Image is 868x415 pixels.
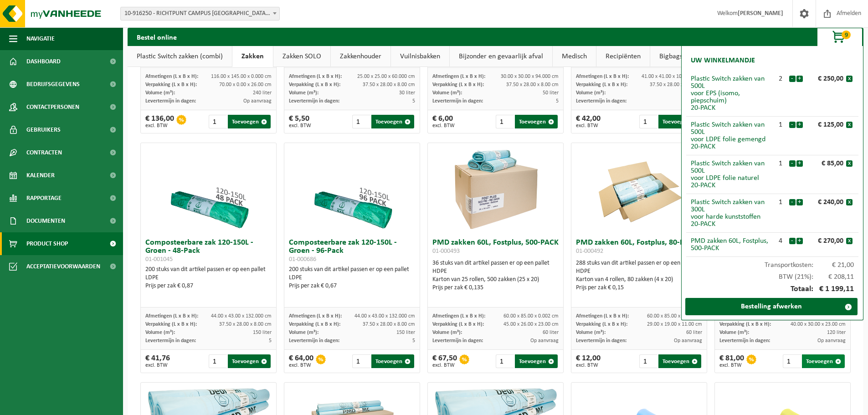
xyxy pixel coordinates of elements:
[253,330,272,335] span: 150 liter
[576,98,627,104] span: Levertermijn in dagen:
[576,123,601,128] span: excl. BTW
[827,330,846,335] span: 120 liter
[26,141,62,164] span: Contracten
[269,338,272,343] span: 5
[639,115,658,128] input: 1
[354,313,415,319] span: 44.00 x 43.00 x 132.000 cm
[432,90,462,96] span: Volume (m³):
[846,76,853,82] button: x
[576,115,601,128] div: € 42,00
[145,98,196,104] span: Levertermijn in dagen:
[772,121,789,128] div: 1
[719,330,749,335] span: Volume (m³):
[145,322,197,327] span: Verpakking (L x B x H):
[128,28,186,46] h2: Bestel online
[789,238,796,244] button: -
[846,122,853,128] button: x
[647,313,702,319] span: 60.00 x 85.00 x 0.002 cm
[396,330,415,335] span: 150 liter
[352,354,371,368] input: 1
[817,28,863,46] button: 9
[228,354,271,368] button: Toevoegen
[796,238,803,244] button: +
[432,276,559,284] div: Karton van 25 rollen, 500 zakken (25 x 20)
[26,210,65,232] span: Documenten
[26,255,100,278] span: Acceptatievoorwaarden
[772,237,789,245] div: 4
[506,82,559,87] span: 37.50 x 28.00 x 8.00 cm
[26,187,62,210] span: Rapportage
[789,160,796,167] button: -
[145,274,272,282] div: LDPE
[26,96,79,118] span: Contactpersonen
[650,82,702,87] span: 37.50 x 28.00 x 8.00 cm
[686,269,858,281] div: BTW (21%):
[530,338,559,343] span: Op aanvraag
[432,322,484,327] span: Verpakking (L x B x H):
[145,282,272,290] div: Prijs per zak € 0,87
[658,354,701,368] button: Toevoegen
[399,90,415,96] span: 30 liter
[503,322,559,327] span: 45.00 x 26.00 x 23.00 cm
[219,82,272,87] span: 70.00 x 0.00 x 26.00 cm
[145,363,170,368] span: excl. BTW
[576,239,702,257] h3: PMD zakken 60L, Fostplus, 80-PACK
[432,123,455,128] span: excl. BTW
[289,330,318,335] span: Volume (m³):
[543,330,559,335] span: 60 liter
[813,273,854,281] span: € 208,11
[289,98,339,104] span: Levertermijn in dagen:
[686,330,702,335] span: 60 liter
[685,298,858,315] a: Bestelling afwerken
[26,232,68,255] span: Product Shop
[289,282,415,290] div: Prijs per zak € 0,67
[576,259,702,292] div: 288 stuks van dit artikel passen er op een pallet
[515,115,558,128] button: Toevoegen
[796,160,803,167] button: +
[691,75,772,112] div: Plastic Switch zakken van 500L voor EPS (isomo, piepschuim) 20-PACK
[26,73,80,96] span: Bedrijfsgegevens
[846,160,853,167] button: x
[772,160,789,167] div: 1
[289,90,318,96] span: Volume (m³):
[145,123,174,128] span: excl. BTW
[432,248,460,255] span: 01-000493
[145,90,175,96] span: Volume (m³):
[576,276,702,284] div: Karton van 4 rollen, 80 zakken (4 x 20)
[496,354,514,368] input: 1
[813,261,854,269] span: € 21,00
[289,266,415,290] div: 200 stuks van dit artikel passen er op een pallet
[650,46,692,67] a: Bigbags
[228,115,271,128] button: Toevoegen
[145,354,170,368] div: € 41,76
[289,313,342,319] span: Afmetingen (L x B x H):
[543,90,559,96] span: 50 liter
[576,267,702,276] div: HDPE
[432,239,559,257] h3: PMD zakken 60L, Fostplus, 500-PACK
[432,284,559,292] div: Prijs per zak € 0,135
[796,76,803,82] button: +
[289,123,311,128] span: excl. BTW
[738,10,783,17] strong: [PERSON_NAME]
[432,330,462,335] span: Volume (m³):
[432,363,457,368] span: excl. BTW
[576,338,627,343] span: Levertermijn in dagen:
[357,74,415,79] span: 25.00 x 25.00 x 60.000 cm
[789,76,796,82] button: -
[273,46,330,67] a: Zakken SOLO
[243,98,272,104] span: Op aanvraag
[121,7,279,20] span: 10-916250 - RICHTPUNT CAMPUS GENT OPHAALPUNT 1 - ABDIS 1 - GENT
[432,338,483,343] span: Levertermijn in dagen:
[719,322,771,327] span: Verpakking (L x B x H):
[719,354,744,368] div: € 81,00
[253,90,272,96] span: 240 liter
[691,121,772,150] div: Plastic Switch zakken van 500L voor LDPE folie gemengd 20-PACK
[686,51,760,71] h2: Uw winkelmandje
[432,115,455,128] div: € 6,00
[145,74,198,79] span: Afmetingen (L x B x H):
[802,354,845,368] button: Toevoegen
[412,98,415,104] span: 5
[163,143,254,234] img: 01-001045
[289,256,316,263] span: 01-000686
[789,122,796,128] button: -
